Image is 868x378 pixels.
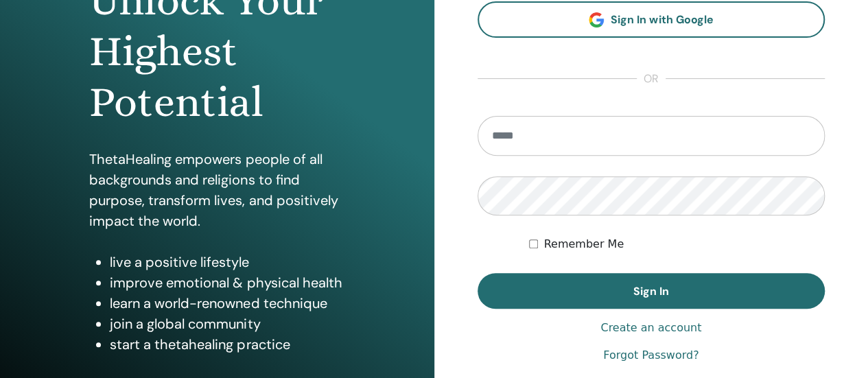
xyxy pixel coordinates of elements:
li: start a thetahealing practice [110,334,344,355]
li: improve emotional & physical health [110,272,344,293]
li: learn a world-renowned technique [110,293,344,314]
span: or [637,71,666,87]
a: Create an account [600,320,701,336]
label: Remember Me [543,236,624,252]
div: Keep me authenticated indefinitely or until I manually logout [529,236,825,252]
a: Forgot Password? [603,347,699,364]
span: Sign In [633,284,669,298]
p: ThetaHealing empowers people of all backgrounds and religions to find purpose, transform lives, a... [89,149,344,231]
span: Sign In with Google [611,12,713,27]
a: Sign In with Google [478,1,825,38]
li: live a positive lifestyle [110,252,344,272]
li: join a global community [110,314,344,334]
button: Sign In [478,273,825,309]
